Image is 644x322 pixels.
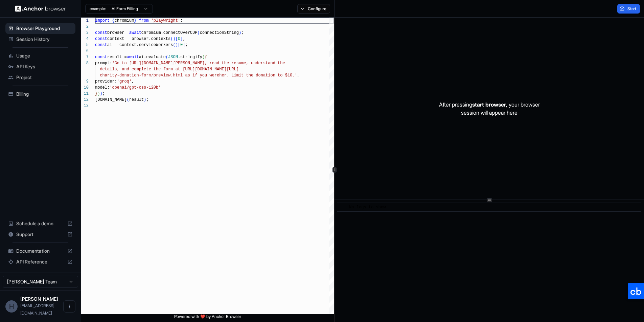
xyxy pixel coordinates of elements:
[110,85,161,90] span: 'openai/gpt-oss-120b'
[439,100,540,117] p: After pressing , your browser session will appear here
[95,61,112,66] span: prompt:
[185,43,187,47] span: ;
[151,18,180,23] span: 'playwright'
[95,55,107,60] span: const
[81,30,89,36] div: 3
[174,314,241,322] span: Powered with ❤️ by Anchor Browser
[144,97,146,102] span: )
[214,61,285,66] span: ad the resume, understand the
[219,73,297,78] span: her. Limit the donation to $10.'
[102,91,105,96] span: ;
[100,91,102,96] span: )
[139,18,149,23] span: from
[16,91,73,97] span: Billing
[132,79,134,84] span: ,
[15,5,66,12] img: Anchor Logo
[349,205,386,210] span: No logs to show
[205,55,207,60] span: {
[81,18,89,24] div: 1
[178,43,180,47] span: [
[5,89,75,99] div: Billing
[341,204,344,211] span: ​
[16,74,73,81] span: Project
[168,55,178,60] span: JSON
[95,18,110,23] span: import
[81,97,89,103] div: 12
[95,97,127,102] span: [DOMAIN_NAME]
[5,229,75,240] div: Support
[176,43,178,47] span: )
[16,25,73,32] span: Browser Playground
[95,85,110,90] span: model:
[5,34,75,45] div: Session History
[81,54,89,60] div: 7
[90,6,106,11] span: example:
[81,36,89,42] div: 4
[81,48,89,54] div: 6
[627,6,637,11] span: Start
[97,91,100,96] span: )
[472,101,506,108] span: start browser
[134,18,136,23] span: }
[100,73,219,78] span: charity-donation-form/preview.html as if you were
[95,91,97,96] span: }
[117,79,132,84] span: 'groq'
[178,55,202,60] span: .stringify
[107,43,173,47] span: ai = context.serviceWorkers
[5,218,75,229] div: Schedule a demo
[81,24,89,30] div: 2
[16,248,65,254] span: Documentation
[180,43,183,47] span: 0
[100,67,195,72] span: details, and complete the form at [URL]
[170,37,173,41] span: (
[180,37,183,41] span: ]
[20,303,54,316] span: hung@zalos.io
[16,52,73,59] span: Usage
[183,37,185,41] span: ;
[183,43,185,47] span: ]
[81,91,89,97] div: 11
[178,37,180,41] span: 0
[127,97,129,102] span: (
[5,72,75,83] div: Project
[166,55,168,60] span: (
[16,220,65,227] span: Schedule a demo
[16,231,65,238] span: Support
[95,79,117,84] span: provider:
[197,30,200,35] span: (
[81,60,89,66] div: 8
[239,30,241,35] span: )
[141,30,198,35] span: chromium.connectOverCDP
[81,85,89,91] div: 10
[115,18,134,23] span: chromium
[5,256,75,267] div: API Reference
[16,258,65,265] span: API Reference
[173,37,175,41] span: )
[5,246,75,256] div: Documentation
[146,97,148,102] span: ;
[112,61,214,66] span: 'Go to [URL][DOMAIN_NAME][PERSON_NAME], re
[200,30,239,35] span: connectionString
[176,37,178,41] span: [
[617,4,640,14] button: Start
[173,43,175,47] span: (
[5,23,75,34] div: Browser Playground
[139,55,166,60] span: ai.evaluate
[95,30,107,35] span: const
[297,73,300,78] span: ,
[107,30,129,35] span: browser =
[129,30,141,35] span: await
[112,18,114,23] span: {
[16,63,73,70] span: API Keys
[81,42,89,48] div: 5
[16,36,73,43] span: Session History
[81,103,89,109] div: 13
[95,43,107,47] span: const
[5,61,75,72] div: API Keys
[63,300,75,313] button: Open menu
[81,78,89,85] div: 9
[180,18,183,23] span: ;
[241,30,244,35] span: ;
[107,55,127,60] span: result =
[127,55,139,60] span: await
